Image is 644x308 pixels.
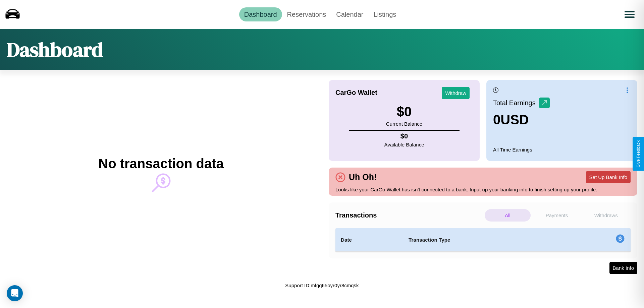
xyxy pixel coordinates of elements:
[636,140,641,168] div: Give Feedback
[384,132,424,140] h4: $ 0
[409,236,561,244] h4: Transaction Type
[386,104,422,119] h3: $ 0
[7,285,23,301] div: Open Intercom Messenger
[335,89,377,97] h4: CarGo Wallet
[341,236,398,244] h4: Date
[345,172,380,182] h4: Uh Oh!
[239,7,282,21] a: Dashboard
[331,7,368,21] a: Calendar
[335,185,631,194] p: Looks like your CarGo Wallet has isn't connected to a bank. Input up your banking info to finish ...
[586,171,631,183] button: Set Up Bank Info
[620,5,639,24] button: Open menu
[485,209,531,222] p: All
[493,97,539,109] p: Total Earnings
[384,140,424,149] p: Available Balance
[583,209,629,222] p: Withdraws
[493,112,550,127] h3: 0 USD
[335,228,631,252] table: simple table
[368,7,401,21] a: Listings
[609,262,637,274] button: Bank Info
[386,119,422,128] p: Current Balance
[442,87,470,99] button: Withdraw
[493,145,631,154] p: All Time Earnings
[98,156,223,171] h2: No transaction data
[282,7,331,21] a: Reservations
[335,211,483,219] h4: Transactions
[534,209,580,222] p: Payments
[7,36,103,63] h1: Dashboard
[285,281,359,290] p: Support ID: mfgq65oyr0yr8cmqsk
